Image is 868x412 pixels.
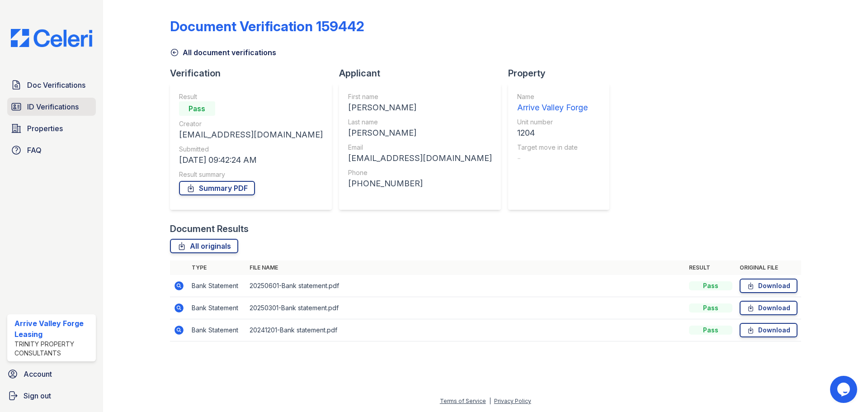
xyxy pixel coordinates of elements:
div: Submitted [179,145,323,154]
a: Sign out [4,387,99,405]
td: 20241201-Bank statement.pdf [246,319,685,341]
td: Bank Statement [188,275,246,297]
div: - [517,152,588,165]
a: Doc Verifications [7,76,96,94]
div: [EMAIL_ADDRESS][DOMAIN_NAME] [179,128,323,141]
div: Arrive Valley Forge Leasing [14,318,92,340]
div: [PERSON_NAME] [348,101,492,114]
td: Bank Statement [188,297,246,319]
div: Pass [689,326,732,335]
td: 20250601-Bank statement.pdf [246,275,685,297]
div: Property [508,67,617,80]
span: Sign out [24,390,51,401]
div: Target move in date [517,143,588,152]
img: CE_Logo_Blue-a8612792a0a2168367f1c8372b55b34899dd931a85d93a1a3d3e32e68fde9ad4.png [4,29,99,47]
div: [DATE] 09:42:24 AM [179,154,323,166]
div: Pass [689,281,732,290]
div: Pass [689,303,732,313]
a: Properties [7,119,96,137]
span: Account [24,369,52,379]
div: Result [179,92,323,101]
span: Doc Verifications [27,80,85,90]
a: Download [740,301,797,315]
a: Account [4,365,99,383]
a: Summary PDF [179,181,255,195]
td: Bank Statement [188,319,246,341]
div: | [489,398,491,404]
th: Type [188,260,246,275]
div: 1204 [517,127,588,139]
div: Document Results [170,223,249,235]
div: Verification [170,67,339,80]
span: Properties [27,123,63,134]
div: Phone [348,168,492,177]
th: Result [685,260,736,275]
a: Download [740,323,797,337]
iframe: chat widget [830,376,859,403]
a: All originals [170,239,238,253]
div: Document Verification 159442 [170,18,364,34]
a: All document verifications [170,47,276,58]
span: FAQ [27,145,42,156]
div: Last name [348,118,492,127]
th: File name [246,260,685,275]
a: Name Arrive Valley Forge [517,92,588,114]
a: Terms of Service [440,398,486,404]
a: Privacy Policy [494,398,531,404]
a: FAQ [7,141,96,159]
div: Result summary [179,170,323,179]
div: Name [517,92,588,101]
div: [EMAIL_ADDRESS][DOMAIN_NAME] [348,152,492,165]
div: Arrive Valley Forge [517,101,588,114]
th: Original file [736,260,801,275]
a: ID Verifications [7,98,96,116]
div: [PHONE_NUMBER] [348,177,492,190]
td: 20250301-Bank statement.pdf [246,297,685,319]
span: ID Verifications [27,101,79,112]
div: Applicant [339,67,508,80]
div: Unit number [517,118,588,127]
div: [PERSON_NAME] [348,127,492,139]
div: Pass [179,101,215,116]
a: Download [740,279,797,293]
div: Trinity Property Consultants [14,340,92,358]
div: Email [348,143,492,152]
div: First name [348,92,492,101]
div: Creator [179,119,323,128]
